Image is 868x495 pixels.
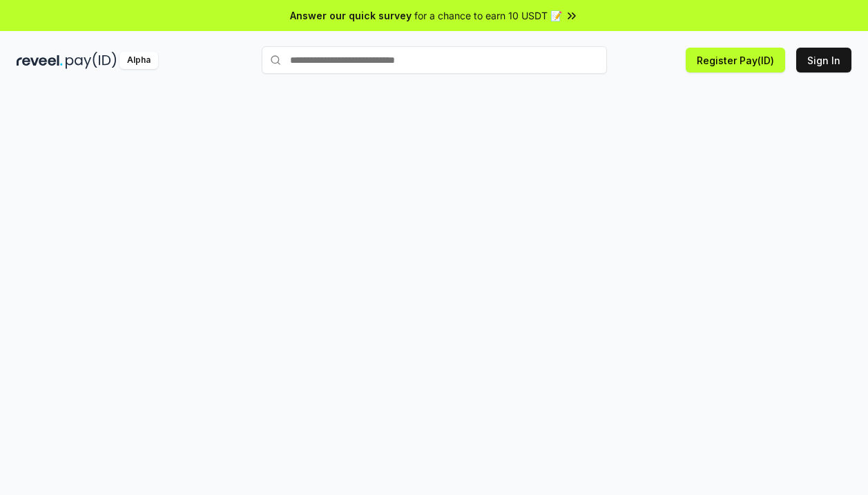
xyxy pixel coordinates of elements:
[414,8,562,23] span: for a chance to earn 10 USDT 📝
[17,52,63,69] img: reveel_dark
[796,48,851,72] button: Sign In
[119,52,158,69] div: Alpha
[686,48,785,72] button: Register Pay(ID)
[66,52,117,69] img: pay_id
[290,8,412,23] span: Answer our quick survey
